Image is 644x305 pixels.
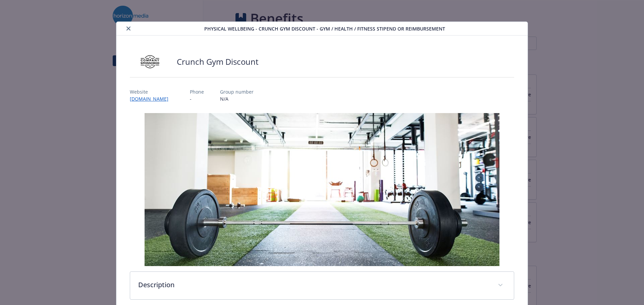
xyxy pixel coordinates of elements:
[130,96,174,102] a: [DOMAIN_NAME]
[190,88,204,95] p: Phone
[145,113,499,266] img: banner
[130,52,170,72] img: Company Sponsored
[220,88,254,95] p: Group number
[138,280,490,290] p: Description
[124,24,132,33] button: close
[130,272,514,299] div: Description
[177,56,259,67] h2: Crunch Gym Discount
[204,25,445,32] span: Physical Wellbeing - Crunch Gym Discount - Gym / Health / Fitness Stipend or reimbursement
[190,95,204,102] p: -
[220,95,254,102] p: N/A
[130,88,174,95] p: Website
